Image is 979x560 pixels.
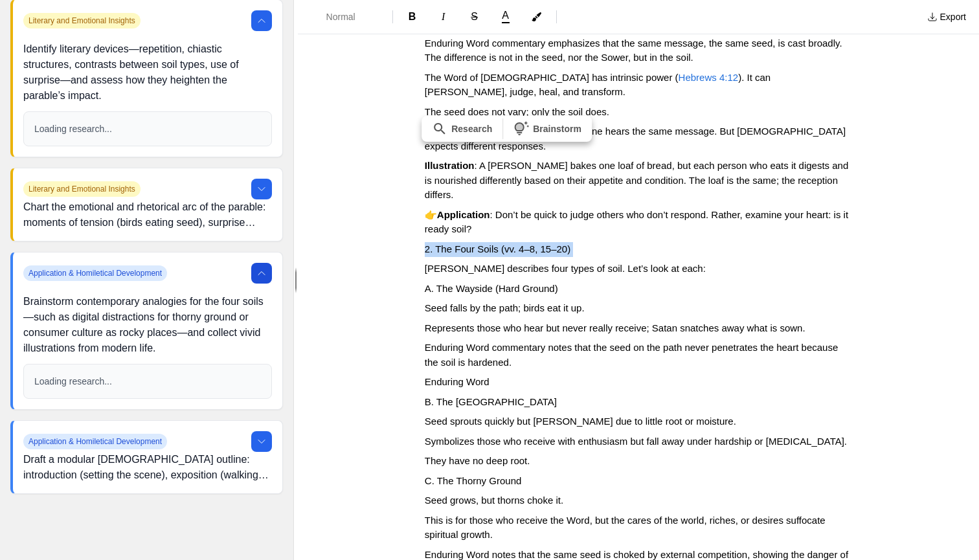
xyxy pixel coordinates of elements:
span: Application & Homiletical Development [23,265,167,281]
span: Represents those who hear but never really receive; Satan snatches away what is sown. [425,322,805,333]
span: Seed falls by the path; birds eat it up. [425,302,585,313]
span: : Don’t be quick to judge others who don’t respond. Rather, examine your heart: is it ready soil? [425,209,851,235]
span: Normal [326,10,372,23]
button: A [491,8,520,26]
button: Export [919,6,974,27]
p: Brainstorm contemporary analogies for the four soils—such as digital distractions for thorny grou... [23,294,272,356]
span: Literary and Emotional Insights [23,181,141,197]
span: 👉 [425,209,437,220]
span: Seed sprouts quickly but [PERSON_NAME] due to little root or moisture. [425,416,736,427]
span: Enduring Word commentary notes that the seed on the path never penetrates the heart because the s... [425,342,841,368]
p: Loading research... [34,122,261,135]
span: A [502,10,509,21]
span: So when the Word is preached, everyone hears the same message. But [DEMOGRAPHIC_DATA] expects dif... [425,126,848,151]
strong: Illustration [425,160,475,171]
span: C. The Thorny Ground [425,475,522,486]
p: Identify literary devices—repetition, chiastic structures, contrasts between soil types, use of s... [23,41,272,104]
button: Format Bold [398,6,427,27]
span: Enduring Word commentary emphasizes that the same message, the same seed, is cast broadly. The di... [425,38,845,63]
span: I [442,11,445,22]
span: They have no deep root. [425,455,530,466]
span: [PERSON_NAME] describes four types of soil. Let’s look at each: [425,263,706,274]
span: B. The [GEOGRAPHIC_DATA] [425,396,557,407]
p: Loading research... [34,375,261,388]
span: Application & Homiletical Development [23,434,167,449]
p: Chart the emotional and rhetorical arc of the parable: moments of tension (birds eating seed), su... [23,199,272,230]
p: Draft a modular [DEMOGRAPHIC_DATA] outline: introduction (setting the scene), exposition (walking... [23,452,272,483]
button: Brainstorm [506,118,589,139]
button: Research [424,118,500,139]
strong: Application [437,209,490,220]
span: Symbolizes those who receive with enthusiasm but fall away under hardship or [MEDICAL_DATA]. [425,436,847,447]
span: The Word of [DEMOGRAPHIC_DATA] has intrinsic power ( [425,72,679,83]
span: Enduring Word [425,376,489,387]
span: Literary and Emotional Insights [23,13,141,28]
button: Formatting Options [303,5,387,28]
iframe: Drift Widget Chat Controller [914,495,963,544]
button: Format Strikethrough [460,6,489,27]
span: The seed does not vary; only the soil does. [425,106,609,117]
span: A. The Wayside (Hard Ground) [425,283,558,294]
a: Hebrews 4:12 [679,72,739,83]
span: Seed grows, but thorns choke it. [425,495,563,506]
button: Format Italics [429,6,458,27]
span: 2. The Four Soils (vv. 4–8, 15–20) [425,243,570,254]
span: This is for those who receive the Word, but the cares of the world, riches, or desires suffocate ... [425,515,828,541]
span: B [409,11,416,22]
span: S [471,11,478,22]
span: : A [PERSON_NAME] bakes one loaf of bread, but each person who eats it digests and is nourished d... [425,160,851,200]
